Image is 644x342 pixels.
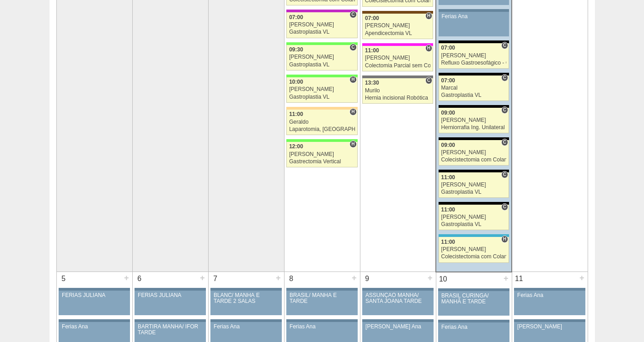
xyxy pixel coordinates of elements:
[365,15,379,21] span: 07:00
[286,42,357,45] div: Key: Brasil
[514,319,585,322] div: Key: Aviso
[441,324,506,330] div: Ferias Ana
[517,292,582,298] div: Ferias Ana
[441,189,507,195] div: Gastroplastia VL
[350,272,358,284] div: +
[349,108,356,116] span: Hospital
[289,143,303,150] span: 12:00
[441,142,455,148] span: 09:00
[439,140,509,166] a: C 09:00 [PERSON_NAME] Colecistectomia com Colangiografia VL
[439,12,509,36] a: Ferias Ana
[501,139,508,146] span: Consultório
[441,239,455,245] span: 11:00
[439,172,509,198] a: C 11:00 [PERSON_NAME] Gastroplastia VL
[199,272,206,284] div: +
[501,236,508,243] span: Hospital
[441,92,507,98] div: Gastroplastia VL
[275,272,282,284] div: +
[425,12,432,20] span: Hospital
[289,54,355,60] div: [PERSON_NAME]
[425,45,432,52] span: Hospital
[289,151,355,157] div: [PERSON_NAME]
[349,76,356,83] span: Hospital
[210,288,281,291] div: Key: Aviso
[441,117,507,123] div: [PERSON_NAME]
[286,319,357,322] div: Key: Aviso
[439,234,509,237] div: Key: Neomater
[286,10,357,12] div: Key: Maria Braido
[290,324,354,330] div: Ferias Ana
[286,142,357,167] a: H 12:00 [PERSON_NAME] Gastrectomia Vertical
[501,74,508,81] span: Consultório
[62,292,127,298] div: FERIAS JULIANA
[360,272,374,286] div: 9
[286,291,357,315] a: BRASIL/ MANHÃ E TARDE
[439,205,509,230] a: C 11:00 [PERSON_NAME] Gastroplastia VL
[438,291,509,316] a: BRASIL CURINGA/ MANHÃ E TARDE
[59,288,130,291] div: Key: Aviso
[62,324,127,330] div: Ferias Ana
[365,88,430,94] div: Murilo
[286,75,357,77] div: Key: Brasil
[365,63,430,69] div: Colectomia Parcial sem Colostomia VL
[290,292,354,304] div: BRASIL/ MANHÃ E TARDE
[214,324,279,330] div: Ferias Ana
[441,214,507,220] div: [PERSON_NAME]
[439,43,509,69] a: C 07:00 [PERSON_NAME] Refluxo Gastroesofágico - Cirurgia VL
[209,272,223,286] div: 7
[123,272,130,284] div: +
[59,291,130,315] a: FERIAS JULIANA
[289,29,355,35] div: Gastroplastia VL
[501,106,508,114] span: Consultório
[514,291,585,315] a: Ferias Ana
[439,237,509,262] a: H 11:00 [PERSON_NAME] Colecistectomia com Colangiografia VL
[438,320,509,322] div: Key: Aviso
[289,86,355,92] div: [PERSON_NAME]
[426,272,434,284] div: +
[441,246,507,252] div: [PERSON_NAME]
[286,45,357,70] a: C 09:30 [PERSON_NAME] Gastroplastia VL
[365,55,430,61] div: [PERSON_NAME]
[362,319,433,322] div: Key: Aviso
[289,94,355,100] div: Gastroplastia VL
[441,206,455,213] span: 11:00
[214,292,279,304] div: BLANC/ MANHÃ E TARDE 2 SALAS
[289,79,303,85] span: 10:00
[441,60,507,66] div: Refluxo Gastroesofágico - Cirurgia VL
[57,272,71,286] div: 5
[442,14,506,20] div: Ferias Ana
[441,174,455,181] span: 11:00
[138,324,203,336] div: BARTIRA MANHÃ/ IFOR TARDE
[133,272,147,286] div: 6
[365,324,430,330] div: [PERSON_NAME] Ana
[286,107,357,110] div: Key: Bartira
[501,42,508,49] span: Consultório
[289,14,303,20] span: 07:00
[439,73,509,75] div: Key: Blanc
[362,46,433,71] a: H 11:00 [PERSON_NAME] Colectomia Parcial sem Colostomia VL
[441,125,507,131] div: Herniorrafia Ing. Unilateral VL
[514,288,585,291] div: Key: Aviso
[365,95,430,101] div: Hernia incisional Robótica
[441,293,506,305] div: BRASIL CURINGA/ MANHÃ E TARDE
[502,272,510,284] div: +
[289,119,355,125] div: Geraldo
[362,11,433,14] div: Key: Santa Joana
[362,288,433,291] div: Key: Aviso
[441,182,507,188] div: [PERSON_NAME]
[362,43,433,46] div: Key: Pro Matre
[441,254,507,260] div: Colecistectomia com Colangiografia VL
[365,23,430,29] div: [PERSON_NAME]
[286,110,357,135] a: H 11:00 Geraldo Laparotomia, [GEOGRAPHIC_DATA], Drenagem, Bridas VL
[365,30,430,36] div: Apendicectomia VL
[436,272,450,286] div: 10
[439,75,509,101] a: C 07:00 Marcal Gastroplastia VL
[439,105,509,108] div: Key: Blanc
[286,139,357,142] div: Key: Brasil
[210,291,281,315] a: BLANC/ MANHÃ E TARDE 2 SALAS
[441,45,455,51] span: 07:00
[349,44,356,51] span: Consultório
[439,202,509,205] div: Key: Blanc
[286,12,357,38] a: C 07:00 [PERSON_NAME] Gastroplastia VL
[286,288,357,291] div: Key: Aviso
